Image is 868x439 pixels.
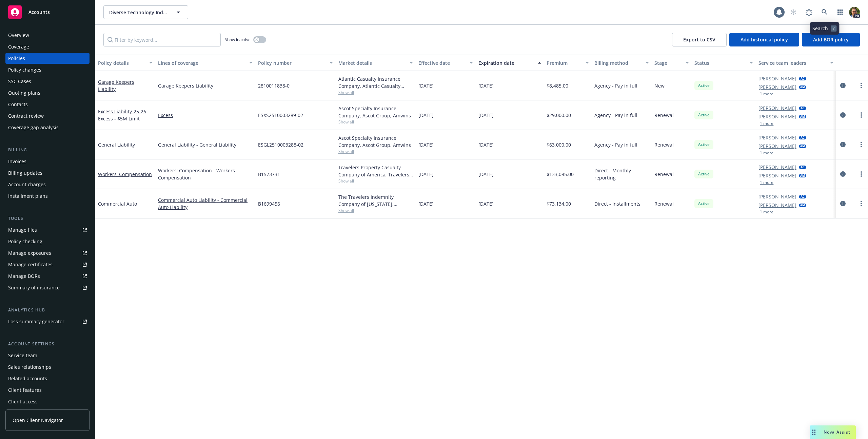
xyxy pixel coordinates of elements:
[594,141,637,148] span: Agency - Pay in full
[810,425,856,439] button: Nova Assist
[103,33,221,46] input: Filter by keyword...
[8,41,29,52] div: Coverage
[672,33,727,46] button: Export to CSV
[758,164,796,171] a: [PERSON_NAME]
[418,59,466,66] div: Effective date
[697,82,711,89] span: Active
[158,141,253,148] a: General Liability - General Liability
[98,79,134,92] a: Garage Keepers Liability
[818,5,831,19] a: Search
[478,200,494,207] span: [DATE]
[5,396,90,407] a: Client access
[338,134,413,149] div: Ascot Specialty Insurance Company, Ascot Group, Amwins
[547,171,574,178] span: $133,085.00
[255,55,335,71] button: Policy number
[8,53,25,64] div: Policies
[8,271,40,282] div: Manage BORs
[729,33,799,46] button: Add historical policy
[5,271,90,282] a: Manage BORs
[839,170,847,178] a: circleInformation
[418,112,434,119] span: [DATE]
[5,53,90,64] a: Policies
[594,82,637,89] span: Agency - Pay in full
[756,55,836,71] button: Service team leaders
[594,167,649,181] span: Direct - Monthly reporting
[824,429,850,435] span: Nova Assist
[8,88,40,98] div: Quoting plans
[158,112,253,119] a: Excess
[857,140,865,149] a: more
[8,225,37,235] div: Manage files
[8,168,42,178] div: Billing updates
[158,59,245,66] div: Lines of coverage
[5,282,90,293] a: Summary of insurance
[857,111,865,119] a: more
[258,82,290,89] span: 2810011838-0
[338,193,413,208] div: The Travelers Indemnity Company of [US_STATE], Travelers Insurance
[694,59,746,66] div: Status
[857,170,865,178] a: more
[258,200,280,207] span: B1699456
[594,59,642,66] div: Billing method
[5,99,90,110] a: Contacts
[5,41,90,52] a: Coverage
[839,81,847,90] a: circleInformation
[418,200,434,207] span: [DATE]
[338,119,413,125] span: Show all
[8,316,64,327] div: Loss summary generator
[810,425,818,439] div: Drag to move
[654,141,674,148] span: Renewal
[839,199,847,208] a: circleInformation
[758,172,796,179] a: [PERSON_NAME]
[654,82,665,89] span: New
[8,396,38,407] div: Client access
[8,248,51,259] div: Manage exposures
[8,30,29,41] div: Overview
[338,90,413,95] span: Show all
[8,179,46,190] div: Account charges
[258,59,325,66] div: Policy number
[8,350,37,361] div: Service team
[8,156,26,167] div: Invoices
[338,208,413,213] span: Show all
[758,59,826,66] div: Service team leaders
[654,59,682,66] div: Stage
[338,59,406,66] div: Market details
[760,121,773,126] button: 1 more
[338,149,413,154] span: Show all
[857,199,865,208] a: more
[758,104,796,112] a: [PERSON_NAME]
[158,196,253,211] a: Commercial Auto Liability - Commercial Auto Liability
[98,141,135,148] a: General Liability
[5,88,90,98] a: Quoting plans
[5,341,90,347] div: Account settings
[833,5,847,19] a: Switch app
[478,59,534,66] div: Expiration date
[258,112,303,119] span: ESXS2510003289-02
[5,156,90,167] a: Invoices
[839,111,847,119] a: circleInformation
[5,316,90,327] a: Loss summary generator
[758,193,796,200] a: [PERSON_NAME]
[594,112,637,119] span: Agency - Pay in full
[8,64,41,75] div: Policy changes
[8,236,42,247] div: Policy checking
[544,55,592,71] button: Premium
[5,3,90,22] a: Accounts
[98,201,137,207] a: Commercial Auto
[760,180,773,185] button: 1 more
[98,171,152,177] a: Workers' Compensation
[338,178,413,184] span: Show all
[692,55,756,71] button: Status
[5,76,90,87] a: SSC Cases
[8,191,48,202] div: Installment plans
[338,105,413,119] div: Ascot Specialty Insurance Company, Ascot Group, Amwins
[98,108,146,122] a: Excess Liability
[5,373,90,384] a: Related accounts
[760,151,773,155] button: 1 more
[418,171,434,178] span: [DATE]
[258,171,280,178] span: B1573731
[697,141,711,148] span: Active
[98,59,145,66] div: Policy details
[839,140,847,149] a: circleInformation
